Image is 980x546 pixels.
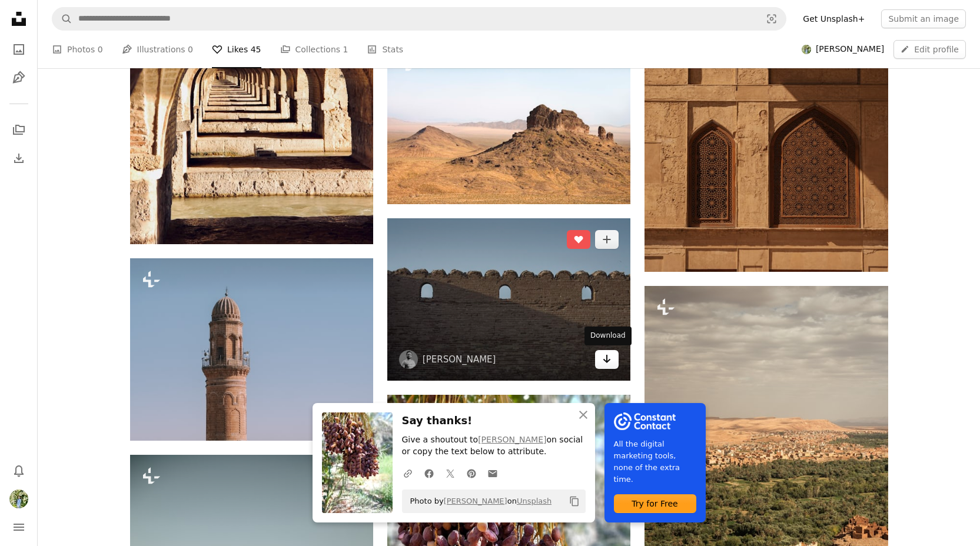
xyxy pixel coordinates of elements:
[367,31,403,68] a: Stats
[423,354,496,365] a: [PERSON_NAME]
[604,403,706,522] a: All the digital marketing tools, none of the extra time.Try for Free
[387,42,630,204] img: a herd of sheep standing on top of a dry grass covered hillside
[343,43,348,56] span: 1
[7,459,31,482] button: Notifications
[645,462,888,473] a: a village in the middle of the desert
[402,412,586,430] h3: Say thanks!
[595,350,619,369] a: Download
[614,412,676,430] img: file-1754318165549-24bf788d5b37
[482,461,503,485] a: Share over email
[517,497,552,505] a: Unsplash
[418,461,440,485] a: Share on Facebook
[7,515,31,539] button: Menu
[893,40,966,59] a: Edit profile
[758,8,786,30] button: Visual search
[478,435,546,444] a: [PERSON_NAME]
[595,230,619,249] button: Add to Collection
[7,487,31,511] button: Profile
[7,118,31,142] a: Collections
[122,31,193,68] a: Illustrations 0
[402,434,586,458] p: Give a shoutout to on social or copy the text below to attribute.
[7,66,31,89] a: Illustrations
[7,147,31,170] a: Download History
[130,344,373,355] a: a tall tower with a clock on the top of it
[881,9,966,28] button: Submit an image
[614,494,696,513] div: Try for Free
[816,44,884,55] span: [PERSON_NAME]
[567,230,590,249] button: Unlike
[130,258,373,441] img: a tall tower with a clock on the top of it
[387,294,630,304] a: a large brick wall with three arched windows
[461,461,482,485] a: Share on Pinterest
[796,9,872,28] a: Get Unsplash+
[645,84,888,94] a: the shadow of two windows on the side of a building
[584,327,632,345] div: Download
[9,490,28,508] img: Avatar of user Sara Shojaei
[188,43,193,56] span: 0
[440,461,461,485] a: Share on Twitter
[52,7,786,31] form: Find visuals sitewide
[802,45,811,54] img: Avatar of user Sara Shojaei
[7,38,31,61] a: Photos
[387,218,630,380] img: a large brick wall with three arched windows
[52,31,103,68] a: Photos 0
[7,7,31,33] a: Home — Unsplash
[280,31,348,68] a: Collections 1
[614,438,696,485] span: All the digital marketing tools, none of the extra time.
[387,118,630,128] a: a herd of sheep standing on top of a dry grass covered hillside
[404,492,552,511] span: Photo by on
[399,350,418,369] img: Go to Javad Esmaeili's profile
[98,43,103,56] span: 0
[52,8,72,30] button: Search Unsplash
[564,491,584,511] button: Copy to clipboard
[444,497,507,505] a: [PERSON_NAME]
